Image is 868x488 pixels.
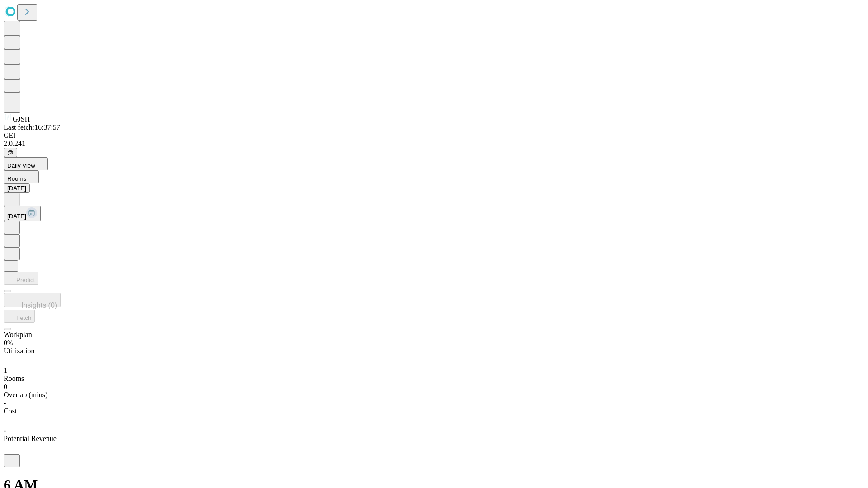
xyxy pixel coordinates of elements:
span: Rooms [4,375,24,382]
span: Potential Revenue [4,435,57,442]
button: Insights (0) [4,293,61,307]
button: [DATE] [4,183,30,193]
span: Utilization [4,347,34,355]
button: [DATE] [4,206,41,221]
button: @ [4,148,17,157]
span: Workplan [4,331,32,338]
button: Daily View [4,157,48,170]
span: Insights (0) [21,301,57,309]
span: GJSH [13,115,30,123]
span: Cost [4,407,17,415]
span: Rooms [7,175,26,182]
span: Overlap (mins) [4,391,47,399]
span: @ [7,149,14,156]
span: 0% [4,339,13,347]
div: 2.0.241 [4,140,864,148]
button: Rooms [4,170,39,183]
span: [DATE] [7,213,26,220]
span: Last fetch: 16:37:57 [4,123,60,131]
div: GEI [4,131,864,140]
span: - [4,399,6,407]
span: Daily View [7,162,35,169]
button: Fetch [4,310,35,323]
span: - [4,427,6,434]
span: 0 [4,383,7,390]
button: Predict [4,272,38,285]
span: 1 [4,366,7,374]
